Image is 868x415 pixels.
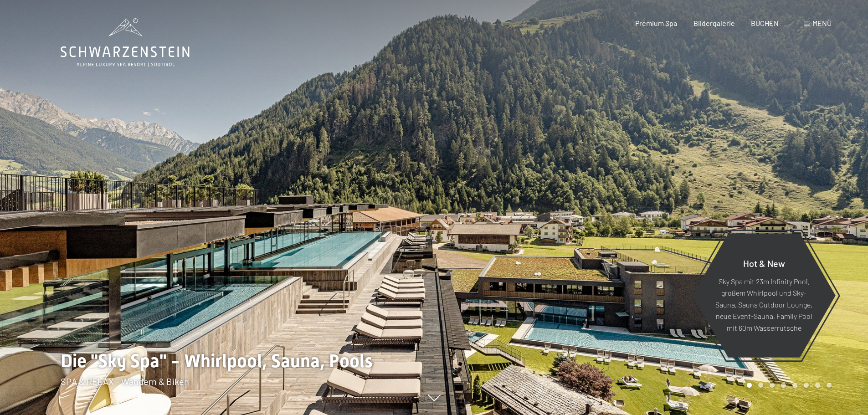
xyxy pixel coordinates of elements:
a: BUCHEN [751,19,779,27]
div: Carousel Page 1 (Current Slide) [747,383,752,388]
div: Carousel Page 8 [827,383,832,388]
div: Carousel Page 7 [815,383,820,388]
span: Hot & New [743,257,785,268]
div: Carousel Page 3 [770,383,775,388]
div: Carousel Page 2 [758,383,763,388]
span: Menü [812,19,832,27]
div: Carousel Page 5 [792,383,797,388]
p: Sky Spa mit 23m Infinity Pool, großem Whirlpool und Sky-Sauna, Sauna Outdoor Lounge, neue Event-S... [714,275,813,333]
a: Hot & New Sky Spa mit 23m Infinity Pool, großem Whirlpool und Sky-Sauna, Sauna Outdoor Lounge, ne... [692,233,836,358]
div: Carousel Page 6 [804,383,809,388]
div: Carousel Pagination [744,383,832,388]
a: Premium Spa [635,19,677,27]
div: Carousel Page 4 [781,383,786,388]
a: Bildergalerie [693,19,735,27]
